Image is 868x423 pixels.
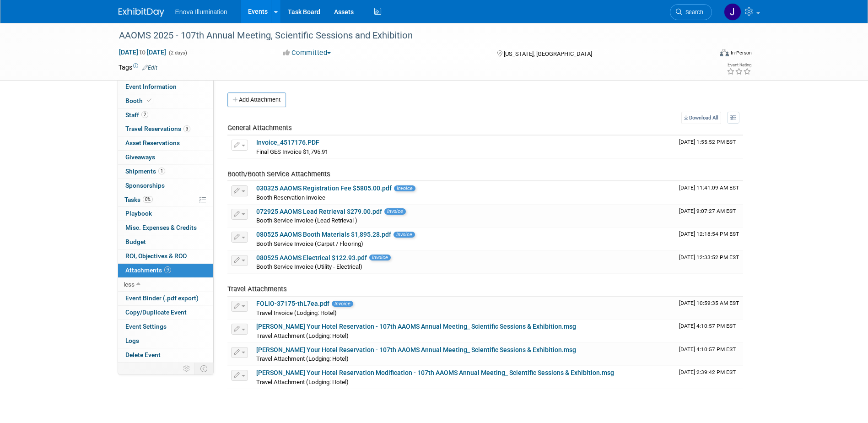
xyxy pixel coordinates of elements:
a: [PERSON_NAME] Your Hotel Reservation - 107th AAOMS Annual Meeting_ Scientific Sessions & Exhibiti... [256,346,576,353]
button: Committed [280,48,334,58]
span: Invoice [394,232,415,238]
span: 3 [183,125,190,132]
span: Logs [125,337,139,344]
span: Upload Timestamp [679,300,739,306]
span: Shipments [125,168,165,175]
span: Upload Timestamp [679,184,739,191]
td: Upload Timestamp [675,366,743,389]
span: ROI, Objectives & ROO [125,252,187,260]
img: Janelle Tlusty [724,3,741,21]
span: Copy/Duplicate Event [125,309,187,316]
span: less [124,281,135,288]
span: Travel Attachment (Lodging: Hotel) [256,332,349,339]
a: [PERSON_NAME] Your Hotel Reservation - 107th AAOMS Annual Meeting_ Scientific Sessions & Exhibiti... [256,323,576,330]
a: Shipments1 [118,165,213,179]
a: Download All [681,112,721,124]
span: 2 [141,111,148,118]
span: Budget [125,238,146,245]
span: Invoice [369,255,391,260]
span: Asset Reservations [125,139,180,146]
span: Staff [125,111,148,119]
span: Upload Timestamp [679,323,736,329]
span: Invoice [332,301,353,307]
span: Upload Timestamp [679,208,736,214]
span: Invoice [384,208,406,214]
a: 080525 AAOMS Electrical $122.93.pdf [256,254,367,261]
span: Delete Event [125,351,161,358]
a: less [118,278,213,292]
span: [DATE] [DATE] [119,48,167,56]
span: Booth Service Invoice (Carpet / Flooring) [256,240,363,247]
span: Event Settings [125,323,167,330]
span: Booth/Booth Service Attachments [227,170,330,178]
span: Final GES Invoice $1,795.91 [256,148,328,155]
a: Delete Event [118,348,213,362]
a: Attachments9 [118,264,213,277]
a: Giveaways [118,151,213,164]
a: Playbook [118,207,213,221]
span: Travel Attachments [227,285,287,293]
a: 030325 AAOMS Registration Fee $5805.00.pdf [256,184,392,192]
span: General Attachments [227,124,292,132]
a: Asset Reservations [118,136,213,150]
a: FOLIO-37175-thL7ea.pdf [256,300,329,307]
span: Attachments [125,266,171,274]
span: Travel Attachment (Lodging: Hotel) [256,379,349,385]
td: Personalize Event Tab Strip [179,363,195,374]
span: Event Information [125,83,177,90]
span: Upload Timestamp [679,346,736,352]
span: Upload Timestamp [679,254,739,260]
a: Event Binder (.pdf export) [118,292,213,305]
td: Upload Timestamp [675,343,743,366]
td: Upload Timestamp [675,205,743,228]
td: Tags [119,63,157,72]
span: Giveaways [125,153,155,161]
a: 072925 AAOMS Lead Retrieval $279.00.pdf [256,208,382,215]
td: Toggle Event Tabs [194,363,213,374]
span: Travel Invoice (Lodging: Hotel) [256,309,337,316]
span: Upload Timestamp [679,369,736,375]
span: Playbook [125,210,152,217]
span: Booth Reservation Invoice [256,194,325,201]
span: (2 days) [168,50,187,56]
span: 0% [143,196,153,203]
span: [US_STATE], [GEOGRAPHIC_DATA] [504,50,592,57]
a: Copy/Duplicate Event [118,306,213,320]
span: 1 [158,168,165,174]
img: Format-Inperson.png [720,49,729,56]
span: Tasks [124,196,153,203]
a: Booth [118,94,213,108]
td: Upload Timestamp [675,297,743,320]
span: Misc. Expenses & Credits [125,224,197,231]
a: [PERSON_NAME] Your Hotel Reservation Modification - 107th AAOMS Annual Meeting_ Scientific Sessio... [256,369,614,376]
td: Upload Timestamp [675,228,743,250]
a: ROI, Objectives & ROO [118,249,213,263]
span: Sponsorships [125,182,165,189]
div: Event Format [658,48,752,61]
a: Logs [118,334,213,348]
a: Edit [142,65,157,71]
span: Invoice [394,185,415,191]
div: Event Rating [727,63,751,67]
a: Sponsorships [118,179,213,193]
a: Invoice_4517176.PDF [256,139,319,146]
a: Event Settings [118,320,213,334]
td: Upload Timestamp [675,136,743,158]
span: Travel Reservations [125,125,190,132]
td: Upload Timestamp [675,320,743,342]
button: Add Attachment [227,92,286,107]
a: Event Information [118,80,213,94]
a: Staff2 [118,108,213,122]
div: AAOMS 2025 - 107th Annual Meeting, Scientific Sessions and Exhibition [116,27,698,44]
a: Tasks0% [118,193,213,207]
span: Booth [125,97,153,104]
td: Upload Timestamp [675,251,743,274]
span: Upload Timestamp [679,139,736,145]
a: 080525 AAOMS Booth Materials $1,895.28.pdf [256,231,391,238]
span: Search [682,9,703,16]
td: Upload Timestamp [675,181,743,204]
span: Booth Service Invoice (Utility - Electrical) [256,263,362,270]
span: Event Binder (.pdf export) [125,294,199,302]
a: Search [670,4,712,20]
span: 9 [164,266,171,273]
